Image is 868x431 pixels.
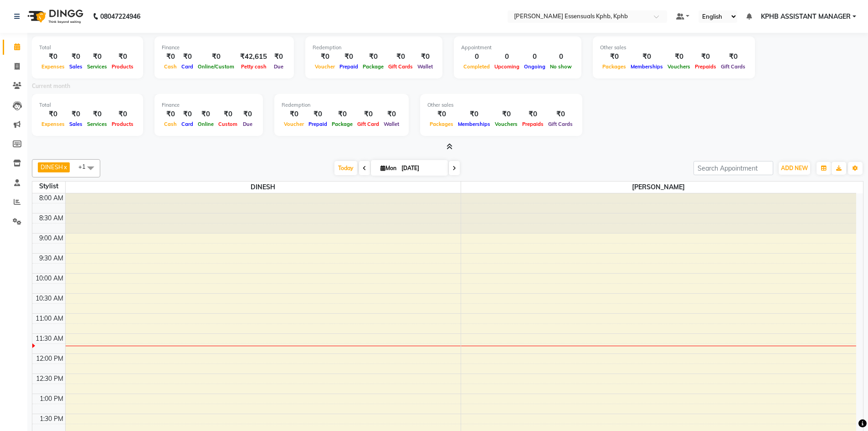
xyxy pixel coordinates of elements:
[100,4,140,29] b: 08047224946
[34,314,65,323] div: 11:00 AM
[461,52,492,62] div: 0
[456,109,493,119] div: ₹0
[600,44,748,52] div: Other sales
[23,4,86,29] img: logo
[179,52,195,62] div: ₹0
[628,63,665,70] span: Memberships
[239,63,269,70] span: Petty cash
[63,163,67,171] a: x
[360,52,386,62] div: ₹0
[381,121,401,127] span: Wallet
[282,101,401,109] div: Redemption
[522,52,548,62] div: 0
[216,121,240,127] span: Custom
[306,109,329,119] div: ₹0
[39,101,136,109] div: Total
[216,109,240,119] div: ₹0
[195,121,216,127] span: Online
[461,44,574,52] div: Appointment
[85,109,109,119] div: ₹0
[693,161,773,175] input: Search Appointment
[719,52,748,62] div: ₹0
[39,121,67,127] span: Expenses
[600,63,628,70] span: Packages
[179,121,195,127] span: Card
[32,82,70,90] label: Current month
[109,63,136,70] span: Products
[520,109,546,119] div: ₹0
[329,109,355,119] div: ₹0
[282,121,306,127] span: Voucher
[37,254,65,263] div: 9:30 AM
[195,52,236,62] div: ₹0
[337,52,360,62] div: ₹0
[78,163,92,170] span: +1
[85,63,109,70] span: Services
[693,63,719,70] span: Prepaids
[781,165,808,171] span: ADD NEW
[39,44,136,52] div: Total
[195,63,236,70] span: Online/Custom
[162,52,179,62] div: ₹0
[546,121,575,127] span: Gift Cards
[37,193,65,203] div: 8:00 AM
[548,52,574,62] div: 0
[415,63,435,70] span: Wallet
[492,63,522,70] span: Upcoming
[665,52,693,62] div: ₹0
[34,294,65,303] div: 10:30 AM
[399,161,444,175] input: 2025-09-01
[67,121,85,127] span: Sales
[493,109,520,119] div: ₹0
[386,52,415,62] div: ₹0
[34,274,65,283] div: 10:00 AM
[162,121,179,127] span: Cash
[461,182,857,193] span: [PERSON_NAME]
[109,52,136,62] div: ₹0
[355,109,381,119] div: ₹0
[693,52,719,62] div: ₹0
[85,52,109,62] div: ₹0
[779,162,810,175] button: ADD NEW
[37,234,65,243] div: 9:00 AM
[67,63,85,70] span: Sales
[241,121,255,127] span: Due
[179,63,195,70] span: Card
[493,121,520,127] span: Vouchers
[355,121,381,127] span: Gift Card
[272,63,286,70] span: Due
[313,44,435,52] div: Redemption
[719,63,748,70] span: Gift Cards
[329,121,355,127] span: Package
[34,354,65,363] div: 12:00 PM
[600,52,628,62] div: ₹0
[427,101,575,109] div: Other sales
[67,109,85,119] div: ₹0
[282,109,306,119] div: ₹0
[522,63,548,70] span: Ongoing
[236,52,271,62] div: ₹42,615
[32,182,65,191] div: Stylist
[427,109,456,119] div: ₹0
[306,121,329,127] span: Prepaid
[66,182,461,193] span: DINESH
[492,52,522,62] div: 0
[313,52,337,62] div: ₹0
[109,109,136,119] div: ₹0
[37,213,65,223] div: 8:30 AM
[334,161,357,175] span: Today
[548,63,574,70] span: No show
[38,394,65,404] div: 1:00 PM
[162,44,287,52] div: Finance
[360,63,386,70] span: Package
[378,165,399,171] span: Mon
[337,63,360,70] span: Prepaid
[162,109,179,119] div: ₹0
[628,52,665,62] div: ₹0
[415,52,435,62] div: ₹0
[240,109,256,119] div: ₹0
[41,163,63,171] span: DINESH
[34,374,65,384] div: 12:30 PM
[39,109,67,119] div: ₹0
[85,121,109,127] span: Services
